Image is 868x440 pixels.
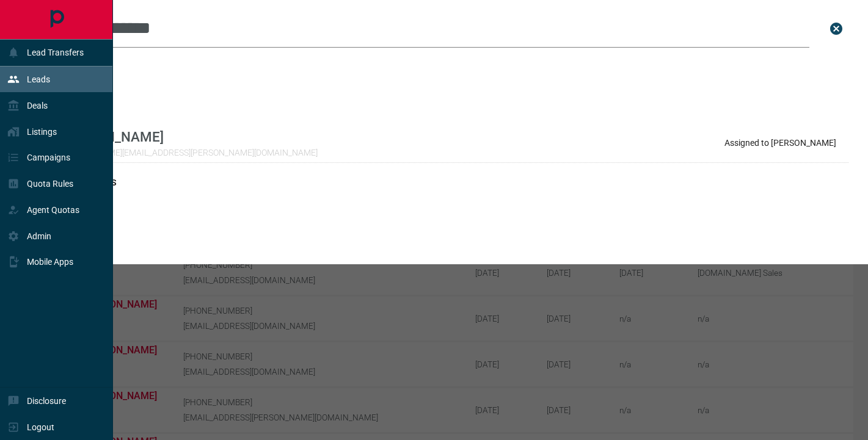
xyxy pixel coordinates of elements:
p: [PERSON_NAME][EMAIL_ADDRESS][PERSON_NAME][DOMAIN_NAME] [59,148,318,157]
h3: id matches [46,229,848,239]
h3: phone matches [46,178,848,187]
button: close search bar [824,16,848,41]
h3: name matches [46,55,848,65]
p: [PERSON_NAME] [59,129,318,145]
p: Assigned to [PERSON_NAME] [724,138,836,148]
h3: email matches [46,107,848,117]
